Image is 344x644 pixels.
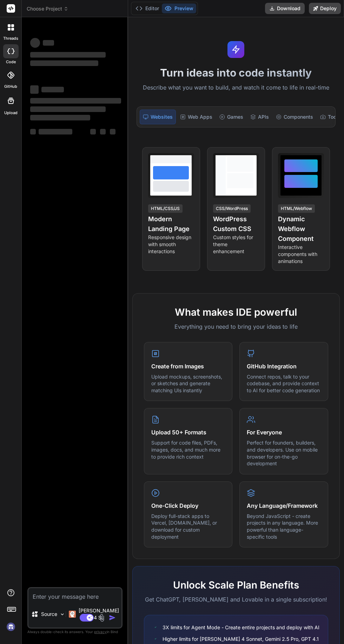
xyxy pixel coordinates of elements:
[213,214,259,234] h4: WordPress Custom CSS
[273,110,316,124] div: Components
[151,513,225,540] p: Deploy full-stack apps to Vercel, [DOMAIN_NAME], or download for custom deployment
[41,611,57,618] p: Source
[4,110,18,116] label: Upload
[100,129,106,134] span: ‌
[247,110,272,124] div: APIs
[98,614,106,622] img: attachment
[6,59,16,65] label: code
[151,373,225,394] p: Upload mockups, screenshots, or sketches and generate matching UIs instantly
[132,83,340,92] p: Describe what you want to build, and watch it come to life in real-time
[247,428,321,436] h4: For Everyone
[247,439,321,467] p: Perfect for founders, builders, and developers. Use on mobile browser for on-the-go development
[132,66,340,79] h1: Turn ideas into code instantly
[27,629,123,635] p: Always double-check its answers. Your in Bind
[163,624,319,631] span: 3X limits for Agent Mode - Create entire projects and deploy with AI
[30,60,98,66] span: ‌
[213,234,259,255] p: Custom styles for theme enhancement
[144,595,328,604] p: Get ChatGPT, [PERSON_NAME] and Lovable in a single subscription!
[79,607,119,621] p: [PERSON_NAME] 4 S..
[30,98,121,104] span: ‌
[148,204,183,213] div: HTML/CSS/JS
[309,3,341,14] button: Deploy
[317,110,343,124] div: Tools
[30,129,36,134] span: ‌
[27,5,68,12] span: Choose Project
[140,110,176,124] div: Websites
[30,38,40,48] span: ‌
[5,621,17,633] img: signin
[247,373,321,394] p: Connect repos, talk to your codebase, and provide context to AI for better code generation
[30,115,90,120] span: ‌
[94,630,107,634] span: privacy
[151,501,225,510] h4: One-Click Deploy
[148,234,194,255] p: Responsive design with smooth interactions
[278,214,324,244] h4: Dynamic Webflow Component
[3,35,18,41] label: threads
[43,40,54,46] span: ‌
[151,362,225,370] h4: Create from Images
[30,85,39,94] span: ‌
[278,204,315,213] div: HTML/Webflow
[4,84,17,90] label: GitHub
[133,4,162,13] button: Editor
[247,362,321,370] h4: GitHub Integration
[162,4,196,13] button: Preview
[163,635,319,643] span: Higher limits for [PERSON_NAME] 4 Sonnet, Gemini 2.5 Pro, GPT 4.1
[247,501,321,510] h4: Any Language/Framework
[177,110,215,124] div: Web Apps
[110,129,115,134] span: ‌
[278,244,324,265] p: Interactive components with animations
[151,439,225,460] p: Support for code files, PDFs, images, docs, and much more to provide rich context
[30,52,106,58] span: ‌
[39,129,72,134] span: ‌
[144,305,328,320] h2: What makes IDE powerful
[144,578,328,592] h2: Unlock Scale Plan Benefits
[69,611,76,618] img: Claude 4 Sonnet
[265,3,305,14] button: Download
[247,513,321,540] p: Beyond JavaScript - create projects in any language. More powerful than language-specific tools
[217,110,246,124] div: Games
[90,129,96,134] span: ‌
[59,611,65,617] img: Pick Models
[151,428,225,436] h4: Upload 50+ Formats
[148,214,194,234] h4: Modern Landing Page
[213,204,251,213] div: CSS/WordPress
[144,322,328,331] p: Everything you need to bring your ideas to life
[109,614,116,621] img: icon
[30,106,106,112] span: ‌
[41,87,64,92] span: ‌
